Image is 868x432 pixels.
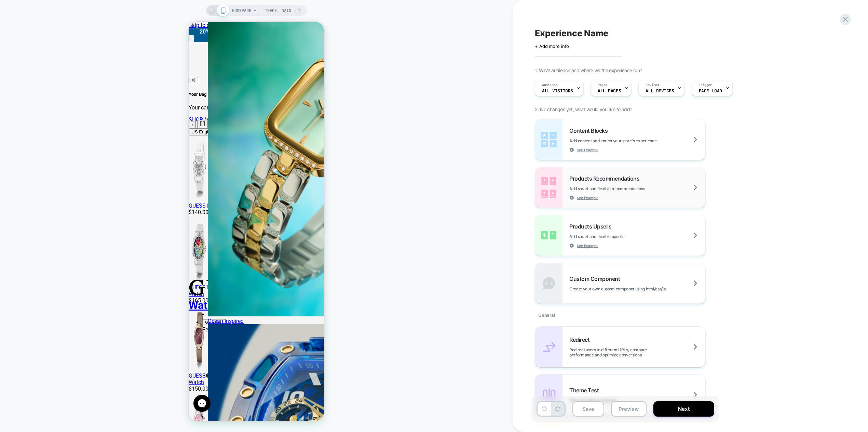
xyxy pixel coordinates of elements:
button: Preview [611,401,647,417]
button: Next slide [21,99,28,106]
span: Audience [542,83,557,88]
span: ALL DEVICES [646,89,674,93]
span: Products Upsells [569,223,615,230]
button: Save [572,401,604,417]
span: Custom Component [569,275,623,282]
span: Redirect users to different URLs, compare performance and optimize conversions [569,347,705,357]
span: HOMEPAGE [232,5,251,16]
span: Theme: MAIN [265,5,291,16]
span: Content Blocks [569,127,611,134]
span: Watches [16,298,34,303]
span: Add content and enrich your store's experience [569,138,691,143]
span: Devices [646,83,659,88]
button: Pause Slideshow [9,98,19,106]
span: 0 [3,3,6,9]
span: 2. No changes yet, what would you like to add? [535,106,632,112]
span: Redirect [569,336,593,343]
span: All Visitors [542,89,573,93]
span: Create your own custom componet using html/css/js [569,286,700,291]
span: Pages [598,83,607,88]
strong: SHOP NOW [107,6,135,13]
span: Add smart and flexible upsells [569,234,658,239]
span: Recommended [14,350,50,356]
span: + Add more info [535,43,569,49]
iframe: Gorgias live chat messenger [1,370,25,392]
span: Products Recommendations [569,175,643,182]
span: 1. What audience and where will the experience run? [535,67,642,73]
a: Sale [27,343,38,350]
div: General [535,304,706,326]
a: Gc Luxury Watches [27,330,74,337]
span: Theme Test [569,387,602,394]
span: Trigger [699,83,712,88]
strong: 20% OFF ENDLESS SUMMER SALE [11,6,96,13]
span: US English ($) [3,107,32,113]
a: Resort Chic [27,317,55,324]
span: Page Load [699,89,722,93]
span: Add smart and flexible recommendations [569,186,679,191]
span: Experience Name [535,28,608,38]
span: See Example [577,243,598,248]
span: ALL PAGES [598,89,621,93]
a: Wedding Gift Shop [27,337,73,343]
button: Open Watches menu [14,297,37,304]
span: Featured [14,304,35,311]
a: White Hot [27,324,51,330]
button: Next [653,401,714,417]
span: See Example [577,147,598,152]
a: 20% Off Endless Summer Sale [27,311,101,317]
a: SHOP NOW [96,6,135,13]
span: See Example [577,195,598,200]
